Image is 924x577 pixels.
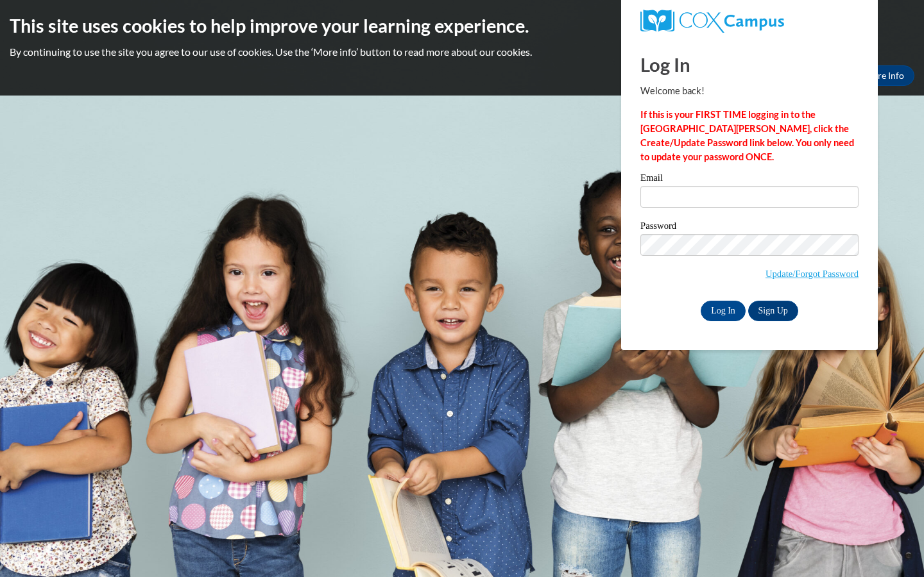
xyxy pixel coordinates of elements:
a: Sign Up [748,301,798,321]
a: COX Campus [640,10,859,33]
img: COX Campus [640,10,784,33]
a: Update/Forgot Password [766,269,859,279]
input: Log In [701,301,746,321]
p: Welcome back! [640,84,859,98]
label: Email [640,173,859,186]
iframe: Button to launch messaging window [873,526,914,567]
h2: This site uses cookies to help improve your learning experience. [10,13,914,38]
h1: Log In [640,51,859,78]
p: By continuing to use the site you agree to our use of cookies. Use the ‘More info’ button to read... [10,45,914,59]
strong: If this is your FIRST TIME logging in to the [GEOGRAPHIC_DATA][PERSON_NAME], click the Create/Upd... [640,109,854,162]
label: Password [640,221,859,234]
a: More Info [854,65,914,86]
